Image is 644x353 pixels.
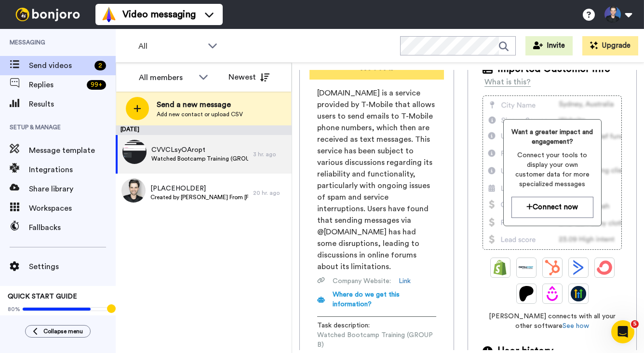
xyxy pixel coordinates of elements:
[317,330,436,350] span: Watched Bootcamp Training (GROUP B)
[519,286,534,301] img: Patreon
[511,197,593,217] button: Connect now
[29,203,116,214] span: Workspaces
[43,327,83,335] span: Collapse menu
[122,8,196,21] span: Video messaging
[151,145,248,155] span: CVVCLsyOAropt
[317,321,385,330] span: Task description :
[29,98,116,110] span: Results
[116,125,292,135] div: [DATE]
[333,291,400,308] span: Where do we get this information?
[253,189,287,197] div: 20 hr. ago
[29,183,116,195] span: Share library
[87,80,106,90] div: 99 +
[525,36,573,55] button: Invite
[631,320,639,328] span: 5
[333,276,391,286] span: Company Website :
[8,315,108,323] span: Send yourself a test
[611,320,634,343] iframe: Intercom live chat
[122,140,147,164] img: 7634698e-17e0-4719-a6fa-1e9dfb41bbf6.png
[12,8,84,21] img: bj-logo-header-white.svg
[563,323,589,329] a: See how
[29,164,116,176] span: Integrations
[94,61,106,70] div: 2
[511,127,593,147] span: Want a greater impact and engagement?
[29,222,116,233] span: Fallbacks
[484,76,531,88] div: What is this?
[25,325,91,338] button: Collapse menu
[121,178,146,203] img: 6e068e8c-427a-4d8a-b15f-36e1abfcd730
[101,7,117,22] img: vm-color.svg
[519,260,534,275] img: Ontraport
[221,68,277,87] button: Newest
[138,41,203,52] span: All
[157,99,243,110] span: Send a new message
[8,305,20,313] span: 80%
[29,145,116,156] span: Message template
[150,193,248,201] span: Created by [PERSON_NAME] From [PERSON_NAME][GEOGRAPHIC_DATA]
[139,72,194,83] div: All members
[253,150,287,158] div: 3 hr. ago
[545,260,560,275] img: Hubspot
[571,260,586,275] img: ActiveCampaign
[317,87,436,272] span: [DOMAIN_NAME] is a service provided by T-Mobile that allows users to send emails to T-Mobile phon...
[545,286,560,301] img: Drip
[511,150,593,189] span: Connect your tools to display your own customer data for more specialized messages
[29,79,83,91] span: Replies
[8,293,77,300] span: QUICK START GUIDE
[597,260,612,275] img: ConvertKit
[150,184,248,193] span: [PLACEHOLDER]
[493,260,508,275] img: Shopify
[582,36,638,55] button: Upgrade
[157,110,243,118] span: Add new contact or upload CSV
[29,60,91,71] span: Send videos
[399,276,411,286] a: Link
[107,304,116,313] div: Tooltip anchor
[571,286,586,301] img: GoHighLevel
[29,261,116,272] span: Settings
[151,155,248,163] span: Watched Bootcamp Training (GROUP B)
[483,312,622,331] span: [PERSON_NAME] connects with all your other software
